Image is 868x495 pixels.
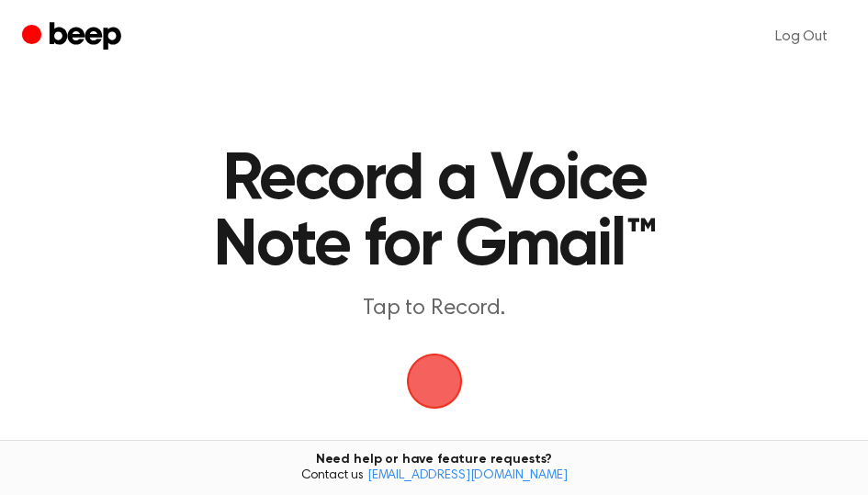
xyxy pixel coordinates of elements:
h1: Record a Voice Note for Gmail™ [198,147,670,279]
span: Contact us [11,468,857,485]
p: Tap to Record. [198,294,670,324]
a: Beep [22,19,126,55]
img: Beep Logo [407,354,462,409]
a: Log Out [757,15,846,59]
a: [EMAIL_ADDRESS][DOMAIN_NAME] [367,469,568,482]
